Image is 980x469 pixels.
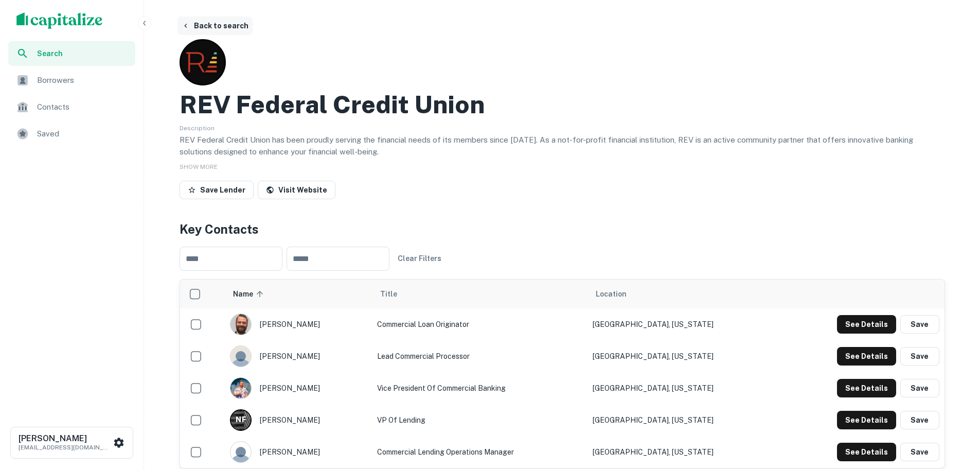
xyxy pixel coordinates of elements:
[587,404,779,436] td: [GEOGRAPHIC_DATA], [US_STATE]
[900,411,939,429] button: Save
[230,377,366,399] div: [PERSON_NAME]
[596,288,627,300] span: Location
[10,427,133,459] button: [PERSON_NAME][EMAIL_ADDRESS][DOMAIN_NAME]
[177,16,253,35] button: Back to search
[258,181,335,199] a: Visit Website
[372,436,587,468] td: Commercial Lending Operations Manager
[837,443,896,461] button: See Details
[180,181,254,199] button: Save Lender
[230,345,366,367] div: [PERSON_NAME]
[233,288,266,300] span: Name
[380,288,411,300] span: Title
[929,387,980,436] iframe: Chat Widget
[230,441,366,463] div: [PERSON_NAME]
[230,314,251,335] img: 1516837152228
[587,372,779,404] td: [GEOGRAPHIC_DATA], [US_STATE]
[8,41,135,66] a: Search
[394,249,446,268] button: Clear Filters
[230,442,251,462] img: 9c8pery4andzj6ohjkjp54ma2
[900,443,939,461] button: Save
[37,48,129,59] span: Search
[837,379,896,397] button: See Details
[8,68,135,93] a: Borrowers
[180,125,215,132] span: Description
[372,280,587,308] th: Title
[225,280,371,308] th: Name
[16,12,103,29] img: capitalize-logo.png
[37,74,129,86] span: Borrowers
[230,378,251,398] img: 1745619706983
[372,404,587,436] td: VP of Lending
[230,314,366,335] div: [PERSON_NAME]
[8,95,135,119] a: Contacts
[180,220,945,238] h4: Key Contacts
[236,414,246,425] p: N F
[587,280,779,308] th: Location
[837,315,896,334] button: See Details
[19,443,111,452] p: [EMAIL_ADDRESS][DOMAIN_NAME]
[587,436,779,468] td: [GEOGRAPHIC_DATA], [US_STATE]
[180,90,485,119] h2: REV Federal Credit Union
[587,340,779,372] td: [GEOGRAPHIC_DATA], [US_STATE]
[372,340,587,372] td: Lead Commercial Processor
[37,101,129,113] span: Contacts
[900,379,939,397] button: Save
[230,346,251,367] img: 244xhbkr7g40x6bsu4gi6q4ry
[372,308,587,340] td: Commercial Loan Originator
[837,347,896,366] button: See Details
[837,411,896,429] button: See Details
[900,347,939,366] button: Save
[587,308,779,340] td: [GEOGRAPHIC_DATA], [US_STATE]
[230,409,366,431] div: [PERSON_NAME]
[180,163,218,170] span: SHOW MORE
[8,121,135,146] a: Saved
[900,315,939,334] button: Save
[372,372,587,404] td: Vice President of Commercial Banking
[19,435,111,443] h6: [PERSON_NAME]
[180,134,945,158] p: REV Federal Credit Union has been proudly serving the financial needs of its members since [DATE]...
[180,280,945,468] div: scrollable content
[37,128,129,140] span: Saved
